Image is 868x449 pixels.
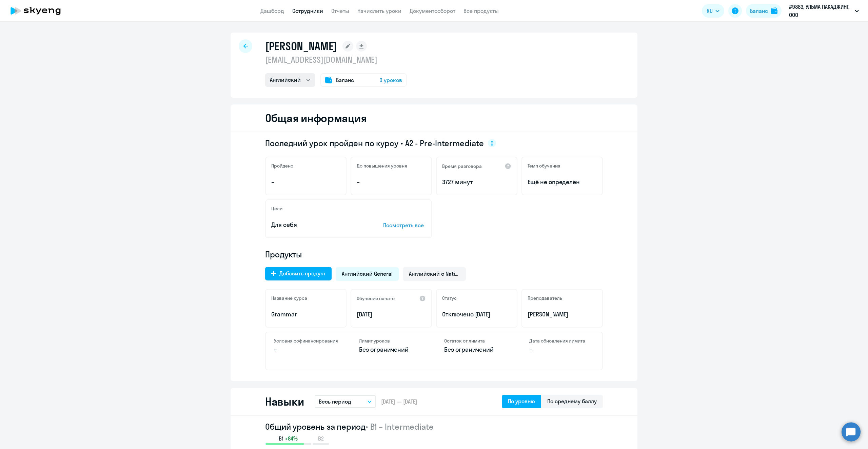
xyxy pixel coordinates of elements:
[271,206,282,212] h5: Цели
[359,338,424,344] h4: Лимит уроков
[379,76,402,84] span: 0 уроков
[342,270,393,277] span: Английский General
[357,295,395,301] h5: Обучение начато
[265,421,603,432] h2: Общий уровень за период
[381,398,417,405] span: [DATE] — [DATE]
[357,7,401,14] a: Начислить уроки
[336,76,354,84] span: Баланс
[274,345,339,354] p: –
[529,338,594,344] h4: Дата обновления лимита
[470,310,491,318] span: с [DATE]
[292,7,323,14] a: Сотрудники
[331,7,349,14] a: Отчеты
[702,4,724,18] button: RU
[265,39,337,53] h1: [PERSON_NAME]
[271,163,293,169] h5: Пройдено
[508,397,535,405] div: По уровню
[357,178,426,187] p: –
[319,397,351,406] p: Весь период
[265,249,603,260] h4: Продукты
[463,7,499,14] a: Все продукты
[410,7,455,14] a: Документооборот
[279,435,283,442] span: B1
[786,3,862,19] button: #9883, УЛЬМА ПАКАДЖИНГ, ООО
[750,7,768,15] div: Баланс
[279,269,325,277] div: Добавить продукт
[528,163,560,169] h5: Темп обучения
[357,310,426,319] p: [DATE]
[442,178,511,187] p: 3727 минут
[315,395,376,408] button: Весь период
[271,310,340,319] p: Grammar
[746,4,782,18] button: Балансbalance
[442,310,511,319] p: Отключен
[547,397,597,405] div: По среднему баллу
[409,270,460,277] span: Английский с Native
[442,295,457,301] h5: Статус
[265,267,332,280] button: Добавить продукт
[529,345,594,354] p: –
[357,163,407,169] h5: До повышения уровня
[359,345,424,354] p: Без ограничений
[771,7,777,14] img: balance
[528,295,562,301] h5: Преподаватель
[789,3,852,19] p: #9883, УЛЬМА ПАКАДЖИНГ, ООО
[528,310,597,319] p: [PERSON_NAME]
[442,163,482,169] h5: Время разговора
[383,221,426,229] p: Посмотреть все
[274,338,339,344] h4: Условия софинансирования
[265,54,407,65] p: [EMAIL_ADDRESS][DOMAIN_NAME]
[265,395,304,408] h2: Навыки
[260,7,284,14] a: Дашборд
[528,178,597,187] span: Ещё не определён
[265,111,367,125] h2: Общая информация
[271,295,307,301] h5: Название курса
[444,338,509,344] h4: Остаток от лимита
[707,7,713,15] span: RU
[285,435,298,442] span: +84%
[271,220,362,229] p: Для себя
[318,435,324,442] span: B2
[444,345,509,354] p: Без ограничений
[265,138,484,149] span: Последний урок пройден по курсу • A2 - Pre-Intermediate
[271,178,340,187] p: –
[366,422,434,432] span: • B1 – Intermediate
